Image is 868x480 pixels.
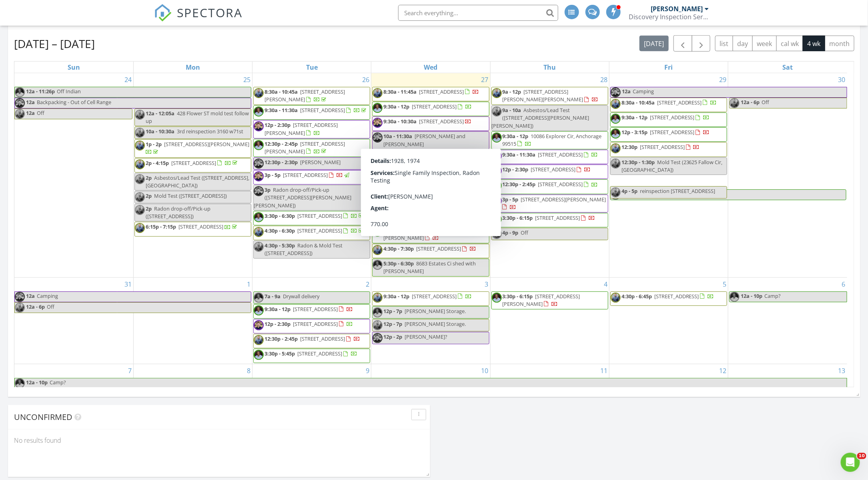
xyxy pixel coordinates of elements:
span: 1p - 2p [146,141,162,148]
img: e44247eb5d754dae85a57f7dac8df971.jpeg [373,151,383,161]
span: 4:30p - 6:30p [265,227,295,234]
img: e44247eb5d754dae85a57f7dac8df971.jpeg [135,159,145,169]
a: Go to August 25, 2025 [242,73,252,86]
img: e44247eb5d754dae85a57f7dac8df971.jpeg [15,109,25,119]
div: Discovery Inspection Services [629,13,709,21]
span: 12a - 6p [740,98,760,108]
img: 45532e3d26bb4d59a13f8e15856718ef.jpeg [492,196,502,206]
span: [STREET_ADDRESS][PERSON_NAME] [265,140,345,155]
a: 3p - 5p [STREET_ADDRESS][PERSON_NAME] [491,195,608,213]
span: 4:30p - 7:30p [383,245,414,252]
a: 9:30a - 12p [STREET_ADDRESS] [610,112,727,127]
span: [STREET_ADDRESS] [293,320,338,327]
a: Go to August 26, 2025 [361,73,371,86]
img: 45532e3d26bb4d59a13f8e15856718ef.jpeg [492,151,502,161]
img: david.jpg [373,227,383,237]
span: Mold Test (23625 Fallow Cir, [GEOGRAPHIC_DATA]) [621,159,723,173]
span: Off [47,303,54,310]
span: [STREET_ADDRESS] [297,212,342,219]
span: [STREET_ADDRESS][PERSON_NAME] [265,88,345,103]
a: 12p - 2:30p [STREET_ADDRESS] [372,163,489,177]
span: Mold Test ([STREET_ADDRESS]) [154,192,227,199]
span: [STREET_ADDRESS][PERSON_NAME][PERSON_NAME] [503,88,583,103]
span: Camp? [764,292,781,299]
a: 9:30a - 11:30a [STREET_ADDRESS] [503,151,598,158]
img: 45532e3d26bb4d59a13f8e15856718ef.jpeg [15,292,25,302]
span: 12p - 3:15p [621,129,647,136]
td: Go to September 6, 2025 [728,277,847,364]
a: Go to August 24, 2025 [123,73,133,86]
a: 3:30p - 6:15p [STREET_ADDRESS] [491,213,608,227]
img: e44247eb5d754dae85a57f7dac8df971.jpeg [611,143,621,153]
span: 9:30a - 12p [621,114,647,121]
a: 12p - 2:30p [STREET_ADDRESS] [491,165,608,179]
span: [PERSON_NAME] [300,159,341,166]
a: 2p - 4:15p [STREET_ADDRESS] [134,158,251,173]
a: 3p - 5:15p [STREET_ADDRESS] [372,192,489,207]
a: 4:30p - 6:45p [STREET_ADDRESS] [610,291,727,306]
a: Go to August 31, 2025 [123,278,133,291]
span: 12:30p - 1:30p [621,159,655,166]
a: Wednesday [422,62,439,73]
span: [STREET_ADDRESS] [650,129,695,136]
span: 3p - 5p [503,196,519,203]
img: e44247eb5d754dae85a57f7dac8df971.jpeg [135,223,145,233]
span: 8:30a - 11:45a [383,88,417,95]
span: 12a [621,87,631,97]
a: 9:30a - 12p 10086 Explorer Cir, Anchorage 99515 [491,131,608,149]
a: 4:30p - 7:30p [STREET_ADDRESS] [383,245,476,252]
span: [STREET_ADDRESS] [409,193,454,201]
a: 9a - 12p [STREET_ADDRESS][PERSON_NAME][PERSON_NAME] [503,88,599,103]
span: 3p [265,186,271,193]
span: 12:30p - 2:45p [503,181,536,188]
span: [STREET_ADDRESS] [300,106,345,114]
span: 3rd reinspection 3160 w71st [177,128,243,135]
span: 12p - 2:30p [265,121,291,129]
img: david.jpg [492,133,502,143]
img: e44247eb5d754dae85a57f7dac8df971.jpeg [730,98,740,108]
img: e44247eb5d754dae85a57f7dac8df971.jpeg [135,128,145,138]
span: Asbestos/Lead Test ([STREET_ADDRESS][PERSON_NAME][PERSON_NAME]) [492,106,589,129]
a: Tuesday [305,62,319,73]
span: 4:30p - 5:30p [265,242,295,249]
a: 12:30p - 2:45p [STREET_ADDRESS] [503,181,598,188]
span: 12p - 3p [383,151,402,158]
a: 3:30p - 6:15p [STREET_ADDRESS] [503,214,595,221]
span: [STREET_ADDRESS][PERSON_NAME] [503,293,580,307]
img: david.jpg [373,260,383,270]
a: 12:30p - 3p [STREET_ADDRESS] [383,179,472,186]
img: 45532e3d26bb4d59a13f8e15856718ef.jpeg [254,171,264,181]
span: Radon drop-off/Pick-up ([STREET_ADDRESS]) [146,205,210,220]
a: 9:30a - 10:30a [STREET_ADDRESS] [372,116,489,131]
img: 45532e3d26bb4d59a13f8e15856718ef.jpeg [611,87,621,97]
span: 8683 Estates Ci shed with [PERSON_NAME] [383,260,476,275]
a: 9:30a - 12p [STREET_ADDRESS] [372,291,489,306]
a: 3p - 5p [STREET_ADDRESS][PERSON_NAME] [503,196,606,211]
span: [STREET_ADDRESS] [297,227,342,234]
td: Go to September 5, 2025 [609,277,728,364]
span: [STREET_ADDRESS] [419,88,464,95]
a: 9:30a - 12p [STREET_ADDRESS] [621,114,710,121]
span: 2p - 4:15p [146,159,169,167]
span: 12p - 7p [383,307,402,315]
a: 8:30a - 10:45a [STREET_ADDRESS] [621,99,717,106]
img: 45532e3d26bb4d59a13f8e15856718ef.jpeg [254,159,264,169]
span: Off Indian [57,88,81,95]
span: 5:30p - 6:30p [383,260,414,267]
div: [PERSON_NAME] [651,5,703,13]
span: 12a [26,98,35,108]
span: 8:30a - 10:45a [621,99,655,106]
span: 12:30p - 2:30p [265,159,298,166]
span: [PERSON_NAME] Storage. [405,320,466,327]
img: david.jpg [15,87,25,97]
span: Off [37,109,44,116]
span: 9:30a - 11:30a [503,151,536,158]
img: 45532e3d26bb4d59a13f8e15856718ef.jpeg [254,121,264,131]
td: Go to September 2, 2025 [253,277,371,364]
span: 10a - 11:30a [383,133,412,140]
span: Asbestos/Lead Test ([STREET_ADDRESS], [GEOGRAPHIC_DATA]) [146,174,249,189]
a: 9:30a - 12p [STREET_ADDRESS] [265,305,353,313]
span: 12p - 7p [383,320,402,327]
a: 2p - 4:15p [STREET_ADDRESS] [146,159,239,167]
img: e44247eb5d754dae85a57f7dac8df971.jpeg [135,110,145,120]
